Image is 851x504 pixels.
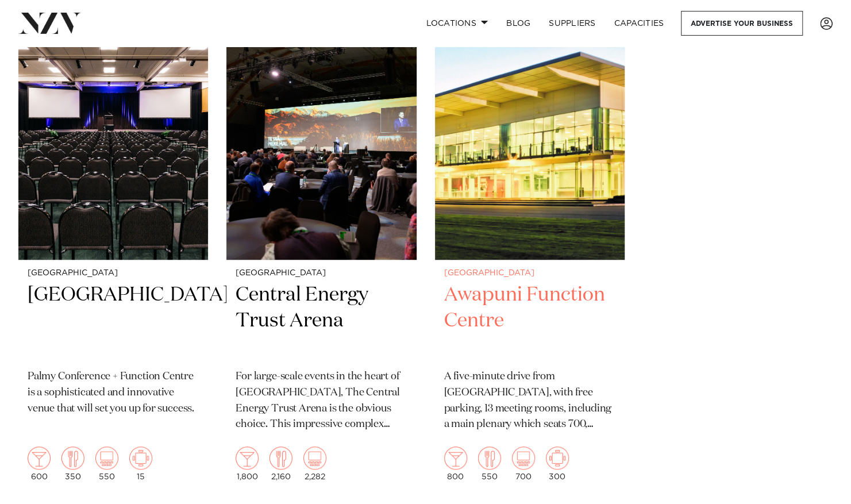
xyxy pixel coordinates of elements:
[236,447,259,470] img: cocktail.png
[236,447,259,481] div: 1,800
[681,11,803,36] a: Advertise your business
[444,369,615,433] p: A five-minute drive from [GEOGRAPHIC_DATA], with free parking, 13 meeting rooms, including a main...
[236,269,407,278] small: [GEOGRAPHIC_DATA]
[28,282,199,360] h2: [GEOGRAPHIC_DATA]
[303,447,326,481] div: 2,282
[478,447,501,481] div: 550
[444,447,467,470] img: cocktail.png
[444,269,615,278] small: [GEOGRAPHIC_DATA]
[28,269,199,278] small: [GEOGRAPHIC_DATA]
[95,447,118,481] div: 550
[18,13,81,33] img: nzv-logo.png
[546,447,569,470] img: meeting.png
[444,447,467,481] div: 800
[61,447,84,470] img: dining.png
[540,11,604,36] a: SUPPLIERS
[512,447,535,470] img: theatre.png
[95,447,118,470] img: theatre.png
[61,447,84,481] div: 350
[129,447,152,481] div: 15
[478,447,501,470] img: dining.png
[417,11,497,36] a: Locations
[435,5,625,490] a: [GEOGRAPHIC_DATA] Awapuni Function Centre A five-minute drive from [GEOGRAPHIC_DATA], with free p...
[226,5,416,490] a: [GEOGRAPHIC_DATA] Central Energy Trust Arena For large-scale events in the heart of [GEOGRAPHIC_D...
[546,447,569,481] div: 300
[236,369,407,433] p: For large-scale events in the heart of [GEOGRAPHIC_DATA], The Central Energy Trust Arena is the o...
[605,11,673,36] a: Capacities
[28,369,199,417] p: Palmy Conference + Function Centre is a sophisticated and innovative venue that will set you up f...
[444,282,615,360] h2: Awapuni Function Centre
[129,447,152,470] img: meeting.png
[28,447,51,481] div: 600
[303,447,326,470] img: theatre.png
[18,5,208,490] a: [GEOGRAPHIC_DATA] [GEOGRAPHIC_DATA] Palmy Conference + Function Centre is a sophisticated and inn...
[28,447,51,470] img: cocktail.png
[269,447,292,470] img: dining.png
[512,447,535,481] div: 700
[497,11,540,36] a: BLOG
[269,447,292,481] div: 2,160
[236,282,407,360] h2: Central Energy Trust Arena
